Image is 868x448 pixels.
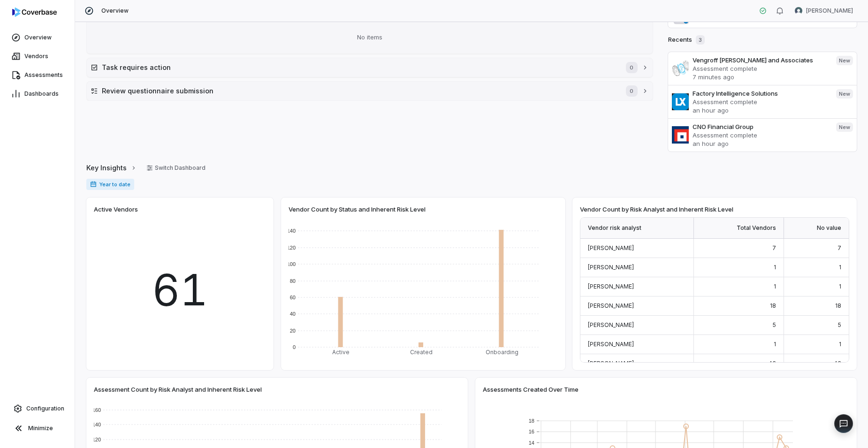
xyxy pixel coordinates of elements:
[94,205,138,213] span: Active Vendors
[86,179,134,190] span: Year to date
[835,302,841,309] span: 18
[529,429,534,434] text: 16
[24,90,59,98] span: Dashboards
[693,131,829,139] p: Assessment complete
[588,321,634,328] span: [PERSON_NAME]
[26,405,64,412] span: Configuration
[836,89,853,99] span: New
[92,407,101,413] text: 160
[483,385,579,394] span: Assessments Created Over Time
[774,264,776,271] span: 1
[626,62,637,73] span: 0
[774,341,776,348] span: 1
[770,302,776,309] span: 18
[12,8,57,17] img: logo-D7KZi-bG.svg
[668,35,705,45] h2: Recents
[2,67,73,84] a: Assessments
[668,85,857,118] a: Factory Intelligence SolutionsAssessment completean hour agoNew
[836,56,853,65] span: New
[290,278,296,284] text: 80
[87,58,653,77] button: Task requires action0
[806,7,853,15] span: [PERSON_NAME]
[668,52,857,85] a: Vengroff [PERSON_NAME] and AssociatesAssessment complete7 minutes agoNew
[789,4,859,18] button: Nic Weilbacher avatar[PERSON_NAME]
[693,106,829,114] p: an hour ago
[24,71,63,79] span: Assessments
[839,341,841,348] span: 1
[287,245,296,251] text: 120
[2,29,73,46] a: Overview
[24,53,48,60] span: Vendors
[834,360,841,367] span: 46
[772,244,776,251] span: 7
[693,98,829,106] p: Assessment complete
[693,73,829,81] p: 7 minutes ago
[293,344,296,350] text: 0
[4,400,71,417] a: Configuration
[92,422,101,427] text: 140
[101,7,129,15] span: Overview
[769,360,776,367] span: 46
[287,261,296,267] text: 100
[86,163,127,173] span: Key Insights
[290,328,296,334] text: 20
[838,321,841,328] span: 5
[839,264,841,271] span: 1
[838,244,841,251] span: 7
[588,283,634,290] span: [PERSON_NAME]
[84,158,140,178] button: Key Insights
[289,205,426,213] span: Vendor Count by Status and Inherent Risk Level
[4,419,71,438] button: Minimize
[588,302,634,309] span: [PERSON_NAME]
[92,437,101,442] text: 120
[141,161,211,175] button: Switch Dashboard
[588,341,634,348] span: [PERSON_NAME]
[287,228,296,234] text: 140
[693,139,829,148] p: an hour ago
[290,295,296,300] text: 60
[693,64,829,73] p: Assessment complete
[693,89,829,98] h3: Factory Intelligence Solutions
[87,82,653,100] button: Review questionnaire submission0
[529,440,534,446] text: 14
[588,360,634,367] span: [PERSON_NAME]
[102,86,617,96] h2: Review questionnaire submission
[693,56,829,64] h3: Vengroff [PERSON_NAME] and Associates
[86,158,137,178] a: Key Insights
[2,48,73,65] a: Vendors
[696,35,705,45] span: 3
[772,321,776,328] span: 5
[94,385,262,394] span: Assessment Count by Risk Analyst and Inherent Risk Level
[91,25,649,50] div: No items
[580,218,694,239] div: Vendor risk analyst
[152,258,208,323] span: 61
[693,122,829,131] h3: CNO Financial Group
[90,181,97,188] svg: Date range for report
[2,85,73,102] a: Dashboards
[839,283,841,290] span: 1
[529,418,534,424] text: 18
[795,7,802,15] img: Nic Weilbacher avatar
[588,264,634,271] span: [PERSON_NAME]
[668,118,857,152] a: CNO Financial GroupAssessment completean hour agoNew
[290,311,296,317] text: 40
[102,62,617,72] h2: Task requires action
[24,34,52,41] span: Overview
[694,218,784,239] div: Total Vendors
[588,244,634,251] span: [PERSON_NAME]
[784,218,849,239] div: No value
[626,85,637,97] span: 0
[28,425,53,432] span: Minimize
[836,122,853,132] span: New
[580,205,733,213] span: Vendor Count by Risk Analyst and Inherent Risk Level
[774,283,776,290] span: 1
